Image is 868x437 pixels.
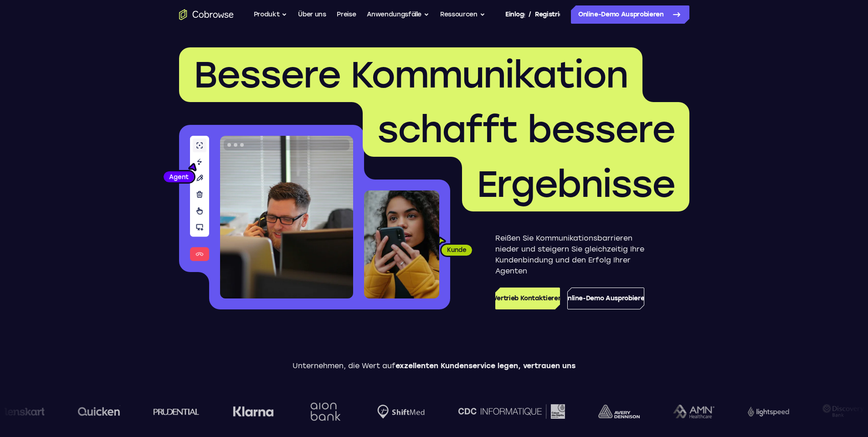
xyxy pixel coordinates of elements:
[563,294,648,302] font: Online-Demo ausprobieren
[194,53,628,97] font: Bessere Kommunikation
[293,361,395,370] font: Unternehmen, die Wert auf
[457,404,563,418] img: CDC Informatique
[495,288,560,309] a: Vertrieb kontaktieren
[395,361,575,370] font: exzellenten Kundenservice legen, vertrauen uns
[529,10,531,19] font: /
[535,5,560,24] a: Registrieren
[367,5,429,24] button: Anwendungsfälle
[672,405,713,419] img: AMN Healthcare
[746,406,788,416] img: Lichtgeschwindigkeit
[337,10,356,18] font: Preise
[298,5,326,24] a: Über uns
[337,5,356,24] a: Preise
[477,162,675,206] font: Ergebnisse
[152,408,198,415] img: umsichtig
[440,5,485,24] button: Ressourcen
[376,405,423,419] img: Shiftmed
[495,234,644,275] font: Reißen Sie Kommunikationsbarrieren nieder und steigern Sie gleichzeitig Ihre Kundenbindung und de...
[220,136,353,298] img: Ein Kundendienstmitarbeiter telefoniert
[505,10,536,18] font: Einloggen
[535,10,574,18] font: Registrieren
[254,5,288,24] button: Produkt
[493,294,562,302] font: Vertrieb kontaktieren
[377,108,675,151] font: schafft bessere
[298,10,326,18] font: Über uns
[440,10,478,18] font: Ressourcen
[231,406,272,417] img: Klarna
[367,10,421,18] font: Anwendungsfälle
[578,10,664,18] font: Online-Demo ausprobieren
[364,190,439,298] img: Ein Kunde hält sein Telefon
[571,5,689,24] a: Online-Demo ausprobieren
[254,10,280,18] font: Produkt
[567,288,644,309] a: Online-Demo ausprobieren
[597,405,638,418] img: Avery Dennison
[306,393,343,430] img: Aion Bank
[179,9,234,20] a: Zur Startseite
[505,5,525,24] a: Einloggen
